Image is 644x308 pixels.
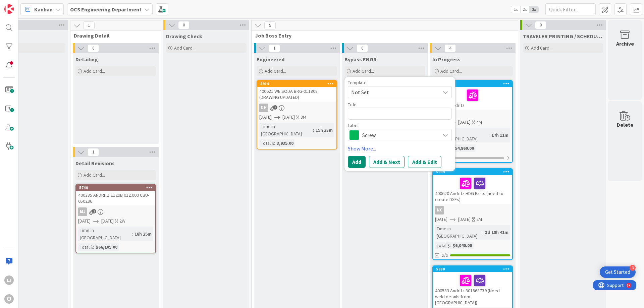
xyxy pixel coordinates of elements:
div: 400602 Andritz [433,87,512,110]
span: [DATE] [435,216,447,223]
span: Add Card... [84,68,105,74]
span: 1x [511,6,520,13]
div: MJ [76,207,155,216]
span: Detailing [75,56,98,63]
div: O [4,294,14,304]
div: 3M [301,114,306,121]
button: Add & Edit [408,156,441,168]
span: Add Card... [174,45,196,51]
div: 5890 [436,267,512,271]
div: 5890400583 Andritz 301868739 (Need weld details from [GEOGRAPHIC_DATA]) [433,266,512,307]
span: [DATE] [458,119,471,126]
div: 5909 [436,170,512,174]
span: : [132,230,133,238]
img: Visit kanbanzone.com [4,4,14,14]
div: DH [257,104,336,112]
span: Drawing Detail [74,32,153,39]
span: Label [348,123,359,128]
div: Get Started [605,269,630,275]
div: 3d 18h 41m [483,229,510,236]
div: Archive [616,40,634,48]
span: Drawing Check [166,33,202,40]
span: In Progress [432,56,461,63]
div: Open Get Started checklist, remaining modules: 3 [600,266,636,278]
div: NC [433,206,512,214]
a: 5901400602 Andritz[DATE][DATE]4MTime in [GEOGRAPHIC_DATA]:17h 11mTotal $:254,860.000/7 [432,80,513,163]
div: 4M [476,119,482,126]
span: TRAVELER PRINTING / SCHEDULING [523,33,603,40]
div: 400620 Andritz HDG Parts (need to create DXFs) [433,175,512,204]
span: 1 [269,44,280,52]
span: [DATE] [282,114,295,121]
div: 5740 [76,185,155,191]
span: Bypass ENGR [344,56,377,63]
span: Support [14,1,31,9]
button: Add [348,156,366,168]
span: 0 [535,21,546,29]
span: : [489,131,490,139]
div: 5890 [433,266,512,272]
span: Detail Revisions [75,160,115,167]
span: [DATE] [101,218,114,225]
span: 5 [264,21,276,29]
div: 400621 WE SODA BRG-011808 (DRAWING UPDATED) [257,87,336,102]
span: Add Card... [84,172,105,178]
span: 0 [357,44,368,52]
div: 18h 25m [133,230,153,238]
div: Total $ [435,242,450,249]
span: Add Card... [440,68,462,74]
div: 254,860.00 [451,144,476,152]
span: Template [348,80,367,85]
div: Delete [617,121,633,129]
span: Job Boss Entry [255,32,509,39]
div: 5909 [433,169,512,175]
div: Time in [GEOGRAPHIC_DATA] [435,225,482,240]
span: Add Card... [265,68,286,74]
span: 1 [83,21,95,29]
span: 9/9 [442,252,448,259]
span: Add Card... [531,45,552,51]
span: Not Set [351,88,435,97]
div: 5740 [79,185,155,190]
div: 3 [630,265,636,271]
div: Time in [GEOGRAPHIC_DATA] [259,123,313,137]
div: Total $ [78,243,93,251]
span: : [450,242,451,249]
span: Screw [362,130,437,140]
span: 0 [178,21,190,29]
div: $66,105.00 [94,243,119,251]
a: 5909400620 Andritz HDG Parts (need to create DXFs)NC[DATE][DATE]2MTime in [GEOGRAPHIC_DATA]:3d 18... [432,168,513,260]
div: MJ [78,207,87,216]
span: [DATE] [458,216,471,223]
div: NC [435,206,444,214]
label: Title [348,102,357,108]
span: Add Card... [353,68,374,74]
div: DH [259,104,268,112]
div: 9+ [34,3,37,8]
input: Quick Filter... [545,3,596,15]
div: Time in [GEOGRAPHIC_DATA] [435,128,489,142]
span: : [313,126,314,134]
div: 17h 11m [490,131,510,139]
span: : [482,229,483,236]
div: 2M [476,216,482,223]
span: 2 [92,209,96,213]
div: 400385 ANDRITZ E129B 012.000 CBU- 050296 [76,191,155,205]
div: 3,935.00 [275,139,295,147]
div: 15h 23m [314,126,334,134]
div: 5910 [260,81,336,86]
span: Engineered [257,56,284,63]
div: 400583 Andritz 301868739 (Need weld details from [GEOGRAPHIC_DATA]) [433,272,512,307]
a: 5740400385 ANDRITZ E129B 012.000 CBU- 050296MJ[DATE][DATE]2WTime in [GEOGRAPHIC_DATA]:18h 25mTota... [75,184,156,253]
div: Total $ [259,139,274,147]
span: Kanban [34,5,53,13]
div: $6,040.00 [451,242,474,249]
span: : [274,139,275,147]
span: 4 [273,105,277,110]
button: Add & Next [369,156,405,168]
span: 4 [444,44,456,52]
span: [DATE] [78,218,91,225]
div: 5901 [433,81,512,87]
div: 5910 [257,81,336,87]
div: LJ [4,275,14,285]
